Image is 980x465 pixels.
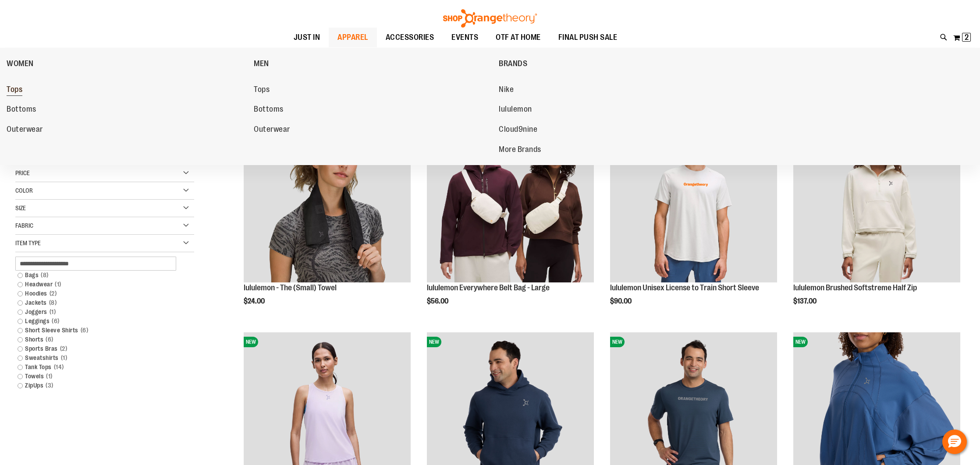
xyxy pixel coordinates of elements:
a: Sweatshirts1 [13,353,185,363]
span: NEW [244,337,258,347]
span: lululemon [499,105,532,116]
a: FINAL PUSH SALE [550,28,626,48]
a: Headwear1 [13,280,185,289]
span: 8 [39,271,51,280]
a: WOMEN [7,52,249,75]
a: lululemon Brushed Softstreme Half ZipNEW [793,115,960,283]
span: Color [15,187,33,194]
span: MEN [254,59,269,70]
img: lululemon Everywhere Belt Bag - Large [427,115,594,282]
a: APPAREL [329,28,377,47]
span: NEW [610,337,625,347]
span: BRANDS [499,59,527,70]
span: 1 [59,353,70,363]
a: Outerwear [7,122,245,137]
span: 2 [58,344,70,353]
img: lululemon - The (Small) Towel [244,115,411,282]
span: NEW [427,337,441,347]
a: ZipUps3 [13,381,185,390]
span: 2 [47,289,59,298]
span: FINAL PUSH SALE [558,28,618,47]
a: lululemon - The (Small) TowelNEW [244,115,411,283]
span: Fabric [15,222,33,229]
a: lululemon Everywhere Belt Bag - Large [427,283,550,292]
span: Cloud9nine [499,125,537,136]
span: 3 [43,381,56,390]
img: lululemon Brushed Softstreme Half Zip [793,115,960,282]
span: JUST IN [294,28,320,47]
a: Jackets8 [13,298,185,307]
button: Hello, have a question? Let’s chat. [942,430,967,454]
span: 14 [52,363,66,372]
span: OTF AT HOME [496,28,541,47]
span: More Brands [499,145,541,156]
span: 6 [50,317,62,326]
span: Item Type [15,240,41,247]
span: $137.00 [793,297,818,305]
span: ACCESSORIES [386,28,434,47]
a: JUST IN [285,28,329,48]
span: $90.00 [610,297,633,305]
span: Tops [254,85,270,96]
span: 1 [53,280,64,289]
span: 1 [44,372,55,381]
a: lululemon Unisex License to Train Short SleeveNEW [610,115,777,283]
span: APPAREL [337,28,368,47]
span: Bottoms [7,105,36,116]
span: 6 [78,326,91,335]
div: product [606,111,781,328]
a: Shorts6 [13,335,185,344]
span: Size [15,204,26,211]
span: Outerwear [254,125,290,136]
span: WOMEN [7,59,34,70]
span: Outerwear [7,125,43,136]
a: lululemon - The (Small) Towel [244,283,337,292]
a: ACCESSORIES [377,28,443,48]
div: product [789,111,965,328]
a: OTF AT HOME [487,28,550,48]
img: Shop Orangetheory [442,9,538,28]
span: $56.00 [427,297,450,305]
span: Nike [499,85,514,96]
span: 2 [965,33,969,42]
a: lululemon Brushed Softstreme Half Zip [793,283,917,292]
span: Tops [7,85,22,96]
a: lululemon Everywhere Belt Bag - LargeNEW [427,115,594,283]
img: lululemon Unisex License to Train Short Sleeve [610,115,777,282]
a: lululemon Unisex License to Train Short Sleeve [610,283,759,292]
a: Hoodies2 [13,289,185,298]
a: BRANDS [499,52,742,75]
div: product [423,111,598,328]
a: Short Sleeve Shirts6 [13,326,185,335]
a: EVENTS [443,28,487,48]
a: MEN [254,52,494,75]
a: Joggers1 [13,307,185,317]
a: Bottoms [7,102,245,117]
a: Leggings6 [13,317,185,326]
span: EVENTS [451,28,478,47]
a: Towels1 [13,372,185,381]
span: $24.00 [244,297,266,305]
span: Bottoms [254,105,284,116]
span: 6 [43,335,56,344]
span: 1 [47,307,58,317]
a: Tank Tops14 [13,363,185,372]
div: product [239,111,415,328]
a: Tops [7,82,245,98]
span: NEW [793,337,808,347]
span: 8 [47,298,59,307]
a: Bags8 [13,271,185,280]
a: Sports Bras2 [13,344,185,353]
span: Price [15,169,30,176]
